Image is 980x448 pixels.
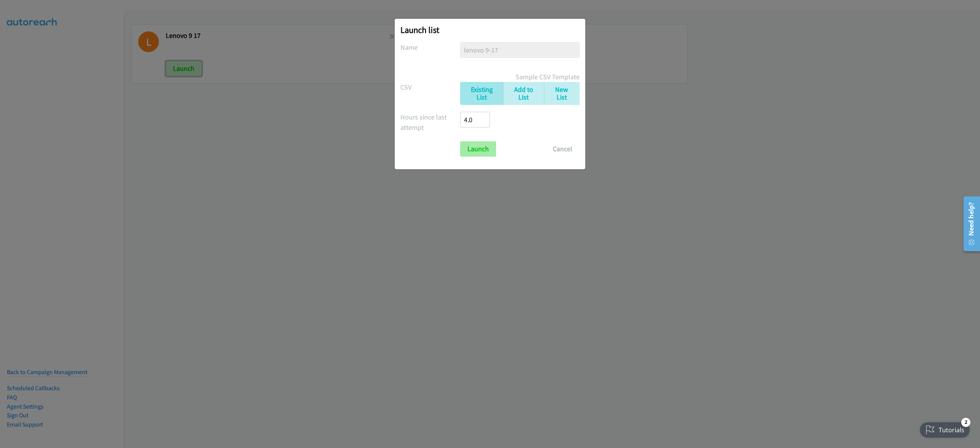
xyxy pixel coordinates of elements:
a: Existing List [460,82,503,105]
a: Sample CSV Template [516,72,580,82]
iframe: Resource Center [958,193,980,254]
label: Name [400,42,460,52]
iframe: Checklist [915,415,974,442]
label: CSV [400,82,460,92]
a: New List [544,82,580,105]
h2: Launch list [400,25,580,35]
button: Cancel [546,141,580,157]
a: Add to List [503,82,544,105]
label: Hours since last attempt [400,112,460,132]
input: Launch [460,141,496,157]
